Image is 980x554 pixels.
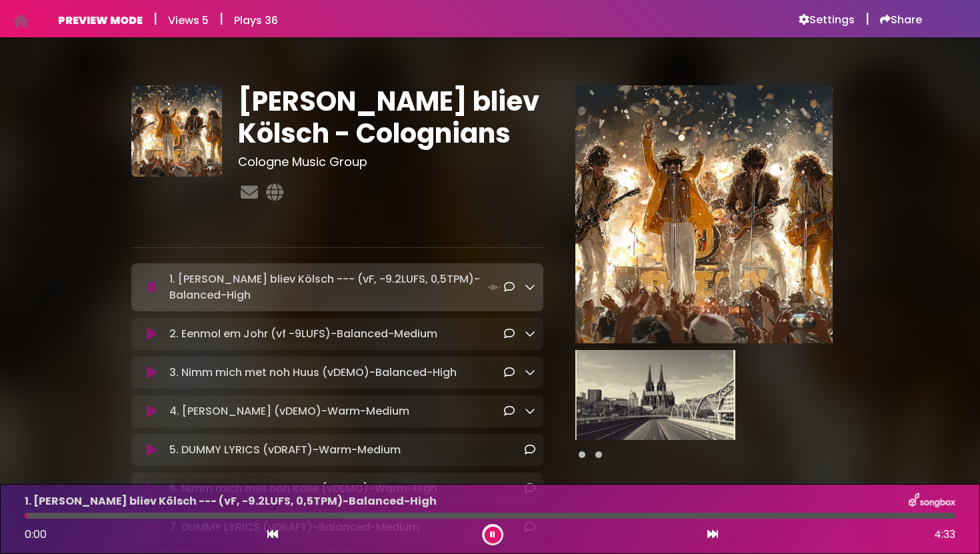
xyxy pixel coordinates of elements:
p: 6. Nimm mich met noh Kölle (vDEMO)-Warm-High [169,481,437,497]
img: songbox-logo-white.png [909,493,955,510]
p: 3. Nimm mich met noh Huus (vDEMO)-Balanced-High [169,365,457,381]
img: bj9cZIVSFGdJ3k2YEuQL [575,350,735,440]
span: 0:00 [25,527,47,542]
img: Main Media [575,85,833,343]
h6: Plays 36 [234,14,278,27]
a: Settings [799,13,855,27]
h5: | [865,11,869,27]
img: 7CvscnJpT4ZgYQDj5s5A [131,85,222,176]
h1: [PERSON_NAME] bliev Kölsch - Colognians [238,85,543,149]
p: 1. [PERSON_NAME] bliev Kölsch --- (vF, -9.2LUFS, 0,5TPM)-Balanced-High [169,271,503,303]
h6: Views 5 [168,14,209,27]
a: Share [880,13,922,27]
p: 1. [PERSON_NAME] bliev Kölsch --- (vF, -9.2LUFS, 0,5TPM)-Balanced-High [25,493,437,509]
span: 4:33 [934,527,955,543]
img: waveform4.gif [485,278,504,297]
h5: | [153,11,157,27]
h3: Cologne Music Group [238,155,543,169]
h6: PREVIEW MODE [58,14,143,27]
h5: | [219,11,223,27]
p: 2. Eenmol em Johr (vf -9LUFS)-Balanced-Medium [169,326,437,342]
p: 5. DUMMY LYRICS (vDRAFT)-Warm-Medium [169,442,401,458]
p: 4. [PERSON_NAME] (vDEMO)-Warm-Medium [169,403,409,419]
